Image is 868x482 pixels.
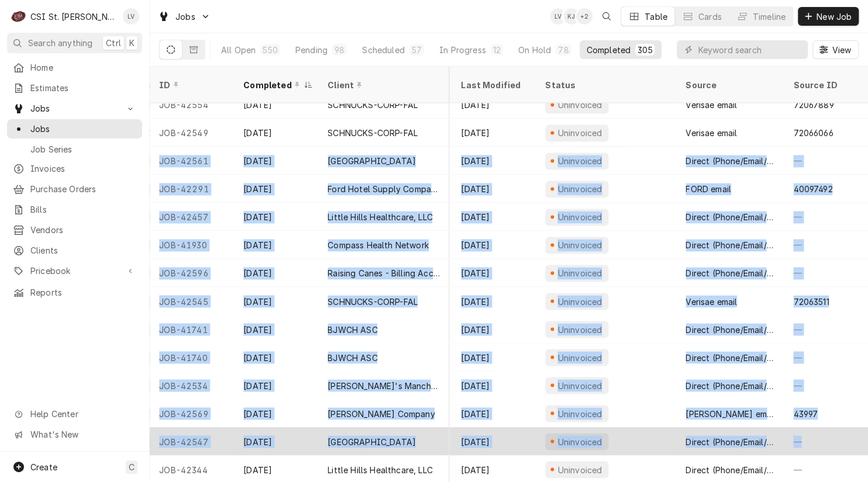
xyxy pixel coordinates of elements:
[150,119,234,147] div: JOB-42549
[793,127,833,139] div: 72066066
[793,79,856,91] div: Source ID
[328,239,429,251] div: Compass Health Network
[30,102,119,115] span: Jobs
[30,428,135,441] span: What's New
[7,78,142,98] a: Estimates
[234,119,318,147] div: [DATE]
[335,44,345,56] div: 98
[362,44,404,56] div: Scheduled
[452,315,536,343] div: [DATE]
[550,8,566,25] div: Lisa Vestal's Avatar
[645,11,667,23] div: Table
[30,162,136,175] span: Invoices
[7,220,142,240] a: Vendors
[221,44,256,56] div: All Open
[556,211,604,223] div: Uninvoiced
[30,408,135,420] span: Help Center
[106,37,121,49] span: Ctrl
[28,37,92,49] span: Search anything
[30,265,119,277] span: Pricebook
[175,11,195,23] span: Jobs
[234,147,318,175] div: [DATE]
[793,407,818,419] div: 43997
[686,99,737,111] div: Verisae email
[784,259,868,287] div: —
[123,8,139,25] div: Lisa Vestal's Avatar
[159,79,222,91] div: ID
[30,123,136,135] span: Jobs
[556,183,604,195] div: Uninvoiced
[558,44,569,56] div: 78
[150,259,234,287] div: JOB-42596
[328,435,416,448] div: [GEOGRAPHIC_DATA]
[150,427,234,455] div: JOB-42547
[493,44,501,56] div: 12
[234,427,318,455] div: [DATE]
[7,425,142,444] a: Go to What's New
[563,8,580,25] div: Ken Jiricek's Avatar
[587,44,631,56] div: Completed
[556,99,604,111] div: Uninvoiced
[11,8,27,25] div: CSI St. Louis's Avatar
[686,463,774,476] div: Direct (Phone/Email/etc.)
[7,404,142,424] a: Go to Help Center
[30,203,136,216] span: Bills
[234,231,318,259] div: [DATE]
[129,37,135,49] span: K
[686,267,774,279] div: Direct (Phone/Email/etc.)
[452,175,536,203] div: [DATE]
[150,175,234,203] div: JOB-42291
[452,91,536,119] div: [DATE]
[234,399,318,427] div: [DATE]
[686,323,774,335] div: Direct (Phone/Email/etc.)
[328,211,432,223] div: Little Hills Healthcare, LLC
[452,287,536,315] div: [DATE]
[234,315,318,343] div: [DATE]
[328,407,435,419] div: [PERSON_NAME] Company
[7,99,142,118] a: Go to Jobs
[30,82,136,94] span: Estimates
[452,399,536,427] div: [DATE]
[234,343,318,371] div: [DATE]
[328,295,418,307] div: SCHNUCKS-CORP-FAL
[784,371,868,399] div: —
[412,44,422,56] div: 57
[556,127,604,139] div: Uninvoiced
[812,40,859,59] button: View
[784,203,868,231] div: —
[30,462,57,472] span: Create
[784,147,868,175] div: —
[698,11,722,23] div: Cards
[452,371,536,399] div: [DATE]
[7,33,142,53] button: Search anythingCtrlK
[597,7,616,26] button: Open search
[30,244,136,256] span: Clients
[556,379,604,391] div: Uninvoiced
[461,79,524,91] div: Last Modified
[234,91,318,119] div: [DATE]
[7,119,142,138] a: Jobs
[123,8,139,25] div: LV
[243,79,301,91] div: Completed
[328,79,438,91] div: Client
[30,183,136,195] span: Purchase Orders
[234,203,318,231] div: [DATE]
[452,427,536,455] div: [DATE]
[793,183,832,195] div: 40097492
[829,44,853,56] span: View
[545,79,664,91] div: Status
[556,323,604,335] div: Uninvoiced
[7,241,142,260] a: Clients
[563,8,580,25] div: KJ
[150,343,234,371] div: JOB-41740
[686,407,774,419] div: [PERSON_NAME] email
[328,183,440,195] div: Ford Hotel Supply Company
[234,371,318,399] div: [DATE]
[556,267,604,279] div: Uninvoiced
[452,119,536,147] div: [DATE]
[7,58,142,77] a: Home
[30,143,136,155] span: Job Series
[150,91,234,119] div: JOB-42554
[328,323,377,335] div: BJWCH ASC
[686,183,731,195] div: FORD email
